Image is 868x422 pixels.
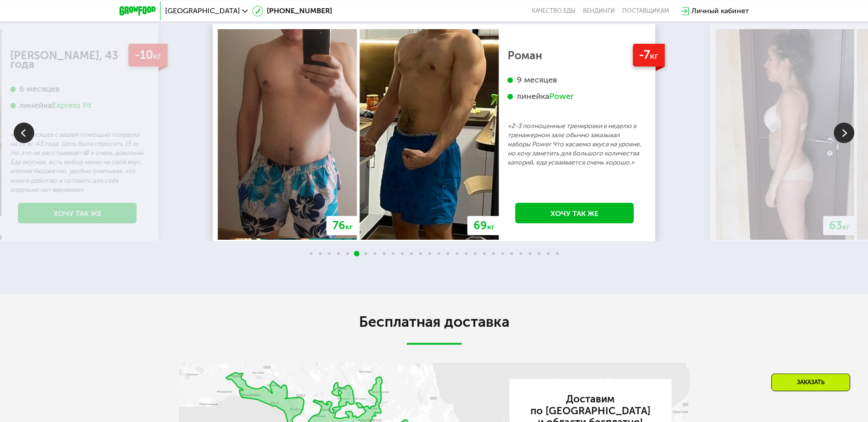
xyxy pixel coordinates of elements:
[128,44,167,67] div: -10
[622,7,669,15] div: поставщикам
[549,91,574,102] div: Power
[52,100,92,111] div: Express Fit
[583,7,615,15] a: Вендинги
[10,100,145,111] div: линейка
[468,216,500,235] div: 69
[691,5,749,16] div: Личный кабинет
[532,7,576,15] a: Качество еды
[179,313,690,331] h2: Бесплатная доставка
[515,203,634,223] a: Хочу так же
[10,51,145,69] div: [PERSON_NAME], 43 года
[508,91,642,102] div: линейка
[508,75,642,85] div: 9 месяцев
[18,203,137,223] a: Хочу так же
[508,122,642,167] p: «2-3 полноценные тренировки в неделю в тренажерном зале обычно заказывал наборы Power Что касаемо...
[252,5,332,16] a: [PHONE_NUMBER]
[842,222,850,231] span: кг
[165,7,240,15] span: [GEOGRAPHIC_DATA]
[823,216,856,235] div: 63
[14,123,34,143] img: Slide left
[487,222,494,231] span: кг
[834,123,854,143] img: Slide right
[327,216,359,235] div: 76
[633,44,665,67] div: -7
[771,373,850,391] div: Заказать
[153,51,161,61] span: кг
[508,51,642,60] div: Роман
[345,222,353,231] span: кг
[10,84,145,94] div: 6 месяцев
[650,51,658,61] span: кг
[10,130,145,194] p: «За 6 месяцев с вашей помощью похудела на 10 кг. 43 года. Цель была сбросить 15 кг. Но это не рас...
